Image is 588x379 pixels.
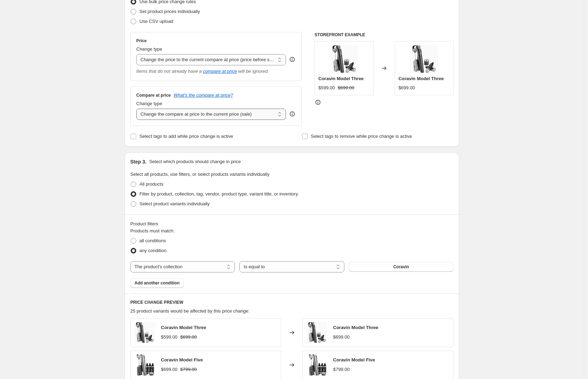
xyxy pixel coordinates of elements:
[130,172,269,177] span: Select all products, use filters, or select products variants individually
[318,76,364,81] span: Coravin Model Three
[136,92,171,98] h3: Compare at price
[393,264,409,270] span: Coravin
[149,158,241,165] p: Select which products should change in price
[161,357,203,362] span: Coravin Model Five
[306,322,327,343] img: IMG_Model-Three_80x.jpg
[130,278,184,288] button: Add another condition
[318,84,335,91] div: $599.00
[399,76,444,81] span: Coravin Model Three
[174,92,233,98] button: What's the compare at price?
[161,366,177,373] div: $699.00
[134,354,155,375] img: set_80x.png
[139,134,233,139] span: Select tags to add while price change is active
[289,110,296,117] div: help
[311,134,412,139] span: Select tags to remove while price change is active
[349,262,453,272] button: Coravin
[333,357,375,362] span: Coravin Model Five
[139,248,167,253] span: any condition
[136,69,202,74] i: Items that do not already have a
[180,334,197,341] strike: $699.00
[130,220,453,227] div: Product filters
[139,19,173,24] span: Use CSV upload
[139,181,163,187] span: All products
[333,325,379,330] span: Coravin Model Three
[238,69,269,74] i: will be ignored.
[333,366,350,373] div: $799.00
[330,45,358,73] img: IMG_Model-Three_80x.jpg
[289,56,296,63] div: help
[130,158,146,165] h2: Step 3.
[139,191,298,197] span: Filter by product, collection, tag, vendor, product type, variant title, or inventory
[139,238,166,243] span: all conditions
[161,334,177,341] div: $599.00
[136,101,162,106] span: Change type
[333,334,350,341] div: $699.00
[130,228,175,233] span: Products must match:
[306,354,327,375] img: set_80x.png
[180,366,197,373] strike: $799.00
[139,201,209,206] span: Select product variants individually
[130,300,453,305] h6: PRICE CHANGE PREVIEW
[203,69,237,74] button: compare at price
[314,32,453,38] h6: STOREFRONT EXAMPLE
[410,45,438,73] img: IMG_Model-Three_80x.jpg
[135,280,180,286] span: Add another condition
[161,325,206,330] span: Coravin Model Three
[134,322,155,343] img: IMG_Model-Three_80x.jpg
[338,84,354,91] strike: $699.00
[139,9,200,14] span: Set product prices individually
[136,38,146,44] h3: Price
[130,308,250,314] span: 25 product variants would be affected by this price change:
[399,84,415,91] div: $699.00
[136,46,162,52] span: Change type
